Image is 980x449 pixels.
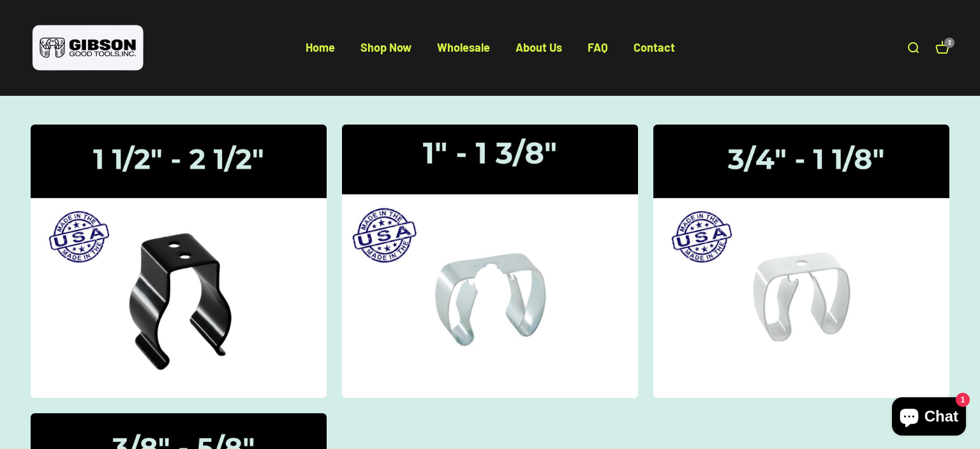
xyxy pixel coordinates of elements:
cart-count: 2 [944,38,954,48]
a: Shop Now [360,40,412,54]
a: Gripper Clips | 1" - 1 3/8" [342,125,638,398]
a: About Us [516,40,562,54]
a: Home [306,40,335,54]
img: Gripper Clips | 3/4" - 1 1/8" [653,125,949,398]
a: FAQ [588,40,608,54]
a: Wholesale [437,40,490,54]
inbox-online-store-chat: Shopify online store chat [888,397,970,439]
img: Gripper Clips | 1" - 1 3/8" [333,116,647,406]
img: Gibson gripper clips one and a half inch to two and a half inches [31,125,327,398]
a: Contact [634,40,675,54]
